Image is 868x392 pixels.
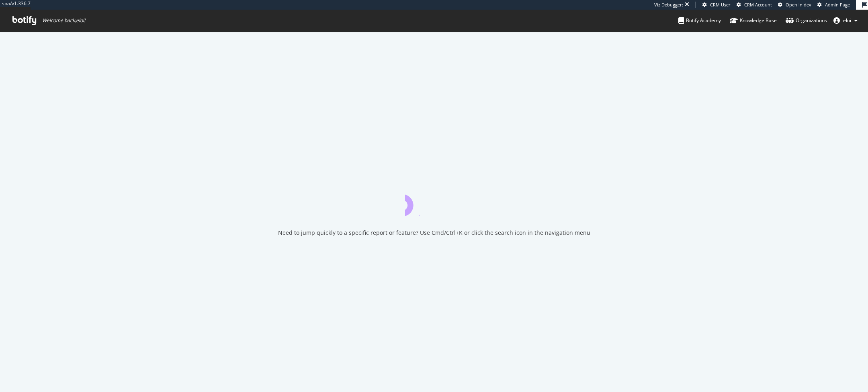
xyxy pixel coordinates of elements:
div: Botify Academy [678,16,721,25]
div: Organizations [786,16,827,25]
div: animation [405,187,463,216]
a: CRM User [702,2,731,8]
span: eloi [843,17,851,24]
a: Admin Page [817,2,850,8]
span: CRM Account [744,2,772,8]
div: Viz Debugger: [654,2,683,8]
span: CRM User [710,2,731,8]
button: eloi [827,14,864,27]
span: Open in dev [786,2,811,8]
span: Welcome back, eloi ! [42,17,85,24]
a: CRM Account [737,2,772,8]
div: Need to jump quickly to a specific report or feature? Use Cmd/Ctrl+K or click the search icon in ... [278,229,590,237]
div: Knowledge Base [730,16,777,25]
span: Admin Page [825,2,850,8]
a: Knowledge Base [730,10,777,31]
a: Open in dev [778,2,811,8]
a: Botify Academy [678,10,721,31]
a: Organizations [786,10,827,31]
